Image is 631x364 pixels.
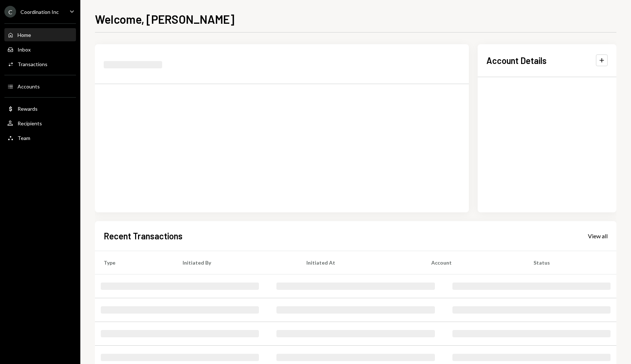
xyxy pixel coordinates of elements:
[18,106,38,112] div: Rewards
[422,251,525,274] th: Account
[588,232,608,240] a: View all
[95,12,234,26] h1: Welcome, [PERSON_NAME]
[4,131,76,144] a: Team
[20,9,59,15] div: Coordination Inc
[18,120,42,126] div: Recipients
[18,61,47,67] div: Transactions
[4,57,76,71] a: Transactions
[4,102,76,115] a: Rewards
[525,251,616,274] th: Status
[18,83,40,90] div: Accounts
[4,117,76,130] a: Recipients
[4,80,76,93] a: Accounts
[95,251,174,274] th: Type
[588,232,608,240] div: View all
[486,54,547,67] h2: Account Details
[18,135,30,141] div: Team
[4,6,16,18] div: C
[174,251,298,274] th: Initiated By
[4,28,76,41] a: Home
[4,43,76,56] a: Inbox
[18,46,31,53] div: Inbox
[298,251,422,274] th: Initiated At
[18,32,31,38] div: Home
[104,230,183,242] h2: Recent Transactions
